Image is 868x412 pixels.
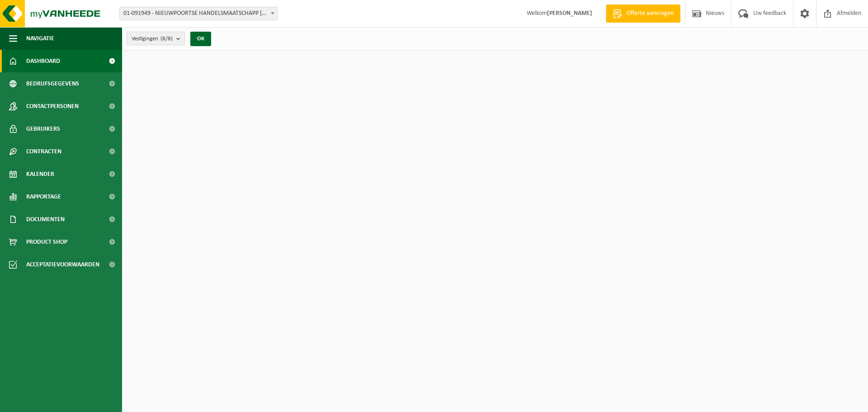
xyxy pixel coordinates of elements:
[547,10,592,17] strong: [PERSON_NAME]
[26,208,65,231] span: Documenten
[5,392,151,412] iframe: chat widget
[26,163,54,185] span: Kalender
[160,36,173,42] count: (8/8)
[26,185,61,208] span: Rapportage
[606,5,680,23] a: Offerte aanvragen
[26,231,67,253] span: Product Shop
[26,118,60,140] span: Gebruikers
[26,27,54,50] span: Navigatie
[190,32,211,46] button: OK
[132,32,173,46] span: Vestigingen
[26,50,60,72] span: Dashboard
[26,72,79,95] span: Bedrijfsgegevens
[127,32,185,45] button: Vestigingen(8/8)
[624,9,676,18] span: Offerte aanvragen
[120,7,277,20] span: 01-091949 - NIEUWPOORTSE HANDELSMAATSCHAPP NIEUWPOORT - NIEUWPOORT
[26,140,61,163] span: Contracten
[26,95,79,118] span: Contactpersonen
[26,253,99,276] span: Acceptatievoorwaarden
